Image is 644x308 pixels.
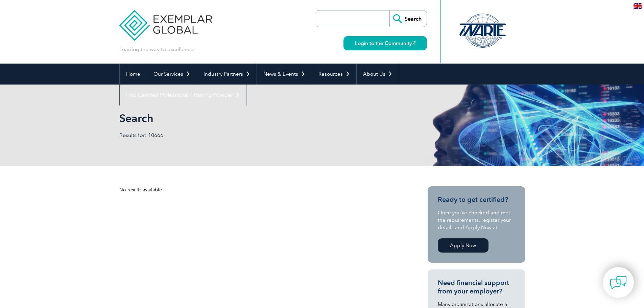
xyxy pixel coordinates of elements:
[412,41,415,45] img: open_square.png
[357,64,399,85] a: About Us
[120,64,147,85] a: Home
[119,186,403,193] div: No results available
[119,112,379,125] h1: Search
[119,132,322,139] p: Results for: 10666
[343,36,427,50] a: Login to the Community
[438,238,488,253] a: Apply Now
[312,64,356,85] a: Resources
[634,3,642,9] img: en
[438,209,515,231] p: Once you’ve checked and met the requirements, register your details and Apply Now at
[438,195,515,204] h3: Ready to get certified?
[197,64,257,85] a: Industry Partners
[147,64,197,85] a: Our Services
[610,274,627,291] img: contact-chat.png
[438,279,515,295] h3: Need financial support from your employer?
[389,10,427,27] input: Search
[119,46,193,53] p: Leading the way to excellence
[120,85,246,105] a: Find Certified Professional / Training Provider
[257,64,312,85] a: News & Events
